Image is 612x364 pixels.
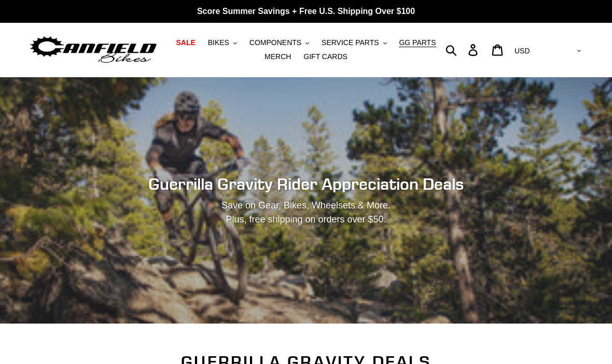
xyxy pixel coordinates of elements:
[29,34,158,66] img: Canfield Bikes
[303,52,347,61] span: GIFT CARDS
[265,52,291,61] span: MERCH
[208,38,229,47] span: BIKES
[203,36,242,50] button: BIKES
[244,36,314,50] button: COMPONENTS
[29,174,583,194] h2: Guerrilla Gravity Rider Appreciation Deals
[394,36,441,50] a: GG PARTS
[171,36,200,50] a: SALE
[259,50,296,64] a: MERCH
[176,38,195,47] span: SALE
[316,36,392,50] button: SERVICE PARTS
[98,199,514,227] p: Save on Gear, Bikes, Wheelsets & More. Plus, free shipping on orders over $50.
[322,38,379,47] span: SERVICE PARTS
[249,38,301,47] span: COMPONENTS
[399,38,436,47] span: GG PARTS
[298,50,353,64] a: GIFT CARDS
